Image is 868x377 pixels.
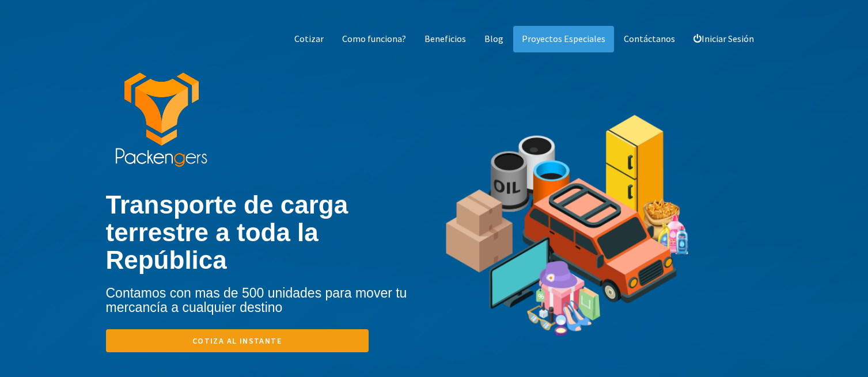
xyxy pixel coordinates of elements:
[286,26,332,52] a: Cotizar
[106,286,434,315] h4: Contamos con mas de 500 unidades para mover tu mercancía a cualquier destino
[476,26,512,52] a: Blog
[513,26,614,52] a: Proyectos Especiales
[106,329,369,352] a: Cotiza al instante
[106,191,348,275] b: Transporte de carga terrestre a toda la República
[416,26,475,52] a: Beneficios
[615,26,684,52] a: Contáctanos
[685,26,763,52] a: Iniciar Sesión
[115,73,208,168] img: packengers
[333,26,415,52] a: Como funciona?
